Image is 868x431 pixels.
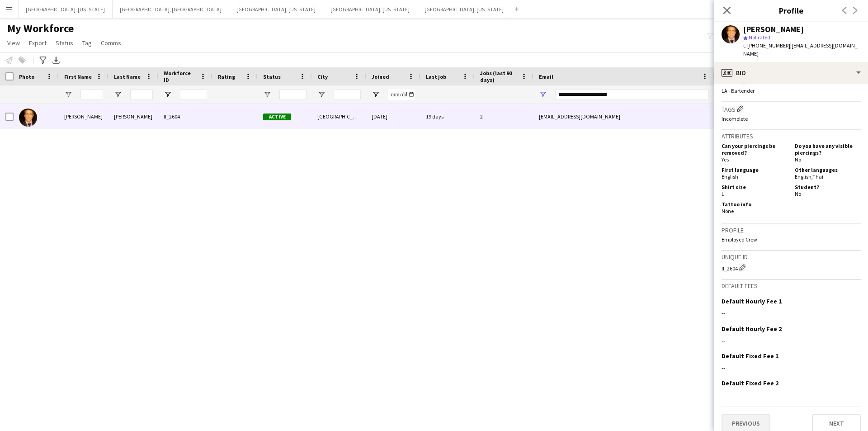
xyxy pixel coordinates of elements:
[714,5,868,16] h3: Profile
[80,89,103,100] input: First Name Filter Input
[97,37,125,49] a: Comms
[533,104,714,129] div: [EMAIL_ADDRESS][DOMAIN_NAME]
[722,336,861,345] div: --
[722,184,788,190] h5: Shirt size
[722,87,755,94] span: LA - Bartender
[722,379,778,387] h3: Default Fixed Fee 2
[38,55,48,66] app-action-btn: Advanced filters
[475,104,533,129] div: 2
[19,109,37,127] img: Jeremiah Hundley
[79,37,95,49] a: Tag
[722,190,724,197] span: L
[795,184,861,190] h5: Student?
[722,156,729,163] span: Yes
[795,166,861,173] h5: Other languages
[722,173,738,180] span: English
[158,104,212,129] div: lf_2604
[555,89,709,100] input: Email Filter Input
[722,104,861,114] h3: Tags
[795,173,812,180] span: English ,
[795,156,801,163] span: No
[417,0,511,18] button: [GEOGRAPHIC_DATA], [US_STATE]
[113,0,229,18] button: [GEOGRAPHIC_DATA], [GEOGRAPHIC_DATA]
[108,104,158,129] div: [PERSON_NAME]
[426,73,446,80] span: Last job
[420,104,475,129] div: 19 days
[263,73,281,80] span: Status
[114,90,122,99] button: Open Filter Menu
[4,37,24,49] a: View
[130,89,153,100] input: Last Name Filter Input
[52,37,77,49] a: Status
[722,352,778,360] h3: Default Fixed Fee 1
[795,142,861,156] h5: Do you have any visible piercings?
[539,73,553,80] span: Email
[7,39,20,47] span: View
[164,90,172,99] button: Open Filter Menu
[101,39,121,47] span: Comms
[7,22,74,35] span: My Workforce
[722,132,861,140] h3: Attributes
[743,42,858,57] span: | [EMAIL_ADDRESS][DOMAIN_NAME]
[59,104,108,129] div: [PERSON_NAME]
[539,90,547,99] button: Open Filter Menu
[480,70,517,83] span: Jobs (last 90 days)
[722,208,734,214] span: None
[317,73,328,80] span: City
[722,297,782,305] h3: Default Hourly Fee 1
[29,39,47,47] span: Export
[19,73,34,80] span: Photo
[334,89,361,100] input: City Filter Input
[279,89,307,100] input: Status Filter Input
[722,364,861,372] div: --
[317,90,325,99] button: Open Filter Menu
[743,42,790,49] span: t. [PHONE_NUMBER]
[722,325,782,333] h3: Default Hourly Fee 2
[722,142,788,156] h5: Can your piercings be removed?
[722,115,861,122] p: Incomplete
[722,253,861,261] h3: Unique ID
[722,391,861,399] div: --
[372,90,380,99] button: Open Filter Menu
[722,201,788,208] h5: Tattoo info
[722,236,861,243] p: Employed Crew
[25,37,50,49] a: Export
[722,282,861,290] h3: Default fees
[19,0,113,18] button: [GEOGRAPHIC_DATA], [US_STATE]
[312,104,366,129] div: [GEOGRAPHIC_DATA]
[714,62,868,84] div: Bio
[372,73,389,80] span: Joined
[743,25,804,33] div: [PERSON_NAME]
[366,104,420,129] div: [DATE]
[722,226,861,234] h3: Profile
[749,34,770,41] span: Not rated
[64,90,72,99] button: Open Filter Menu
[180,89,207,100] input: Workforce ID Filter Input
[64,73,92,80] span: First Name
[56,39,73,47] span: Status
[164,70,196,83] span: Workforce ID
[229,0,323,18] button: [GEOGRAPHIC_DATA], [US_STATE]
[795,190,801,197] span: No
[82,39,92,47] span: Tag
[722,263,861,272] div: lf_2604
[263,114,291,120] span: Active
[722,309,861,317] div: --
[722,166,788,173] h5: First language
[263,90,271,99] button: Open Filter Menu
[218,73,235,80] span: Rating
[812,173,823,180] span: Thai
[388,89,415,100] input: Joined Filter Input
[51,55,61,66] app-action-btn: Export XLSX
[114,73,141,80] span: Last Name
[323,0,417,18] button: [GEOGRAPHIC_DATA], [US_STATE]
